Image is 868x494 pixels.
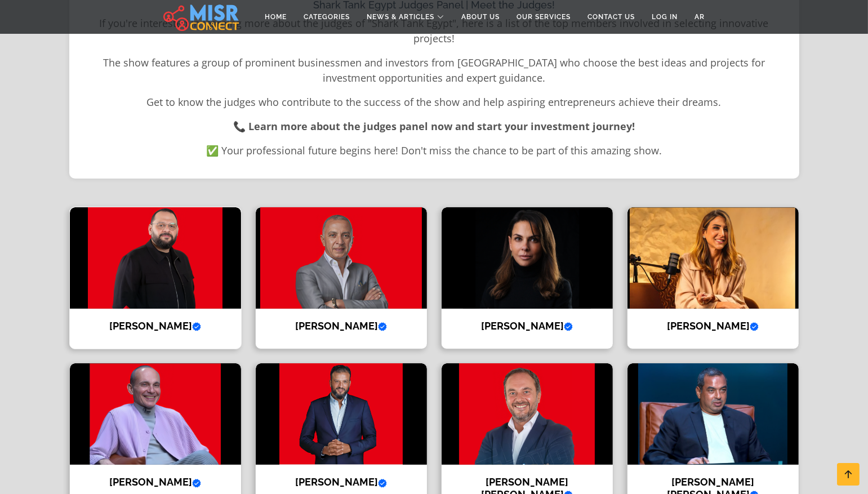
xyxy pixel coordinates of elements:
[78,320,233,332] h4: [PERSON_NAME]
[81,55,788,86] p: The show features a group of prominent businessmen and investors from [GEOGRAPHIC_DATA] who choos...
[81,95,788,110] p: Get to know the judges who contribute to the success of the show and help aspiring entrepreneurs ...
[248,207,434,350] a: Ahmed El Sewedy [PERSON_NAME]
[378,479,387,488] svg: Verified account
[750,322,759,331] svg: Verified account
[78,476,233,488] h4: [PERSON_NAME]
[564,322,573,331] svg: Verified account
[81,119,788,134] p: 📞 Learn more about the judges panel now and start your investment journey!
[442,207,613,309] img: Hilda Louca
[579,6,643,28] a: Contact Us
[434,207,620,350] a: Hilda Louca [PERSON_NAME]
[643,6,686,28] a: Log in
[636,320,790,332] h4: [PERSON_NAME]
[256,6,295,28] a: Home
[450,320,604,332] h4: [PERSON_NAME]
[508,6,579,28] a: Our Services
[81,143,788,158] p: ✅ Your professional future begins here! Don't miss the chance to be part of this amazing show.
[70,363,241,465] img: Mohamed Farouk
[378,322,387,331] svg: Verified account
[192,322,201,331] svg: Verified account
[358,6,453,28] a: News & Articles
[295,6,358,28] a: Categories
[627,363,799,465] img: Mohamed Ismail Mansour
[264,320,419,332] h4: [PERSON_NAME]
[256,363,427,465] img: Ayman Mamdouh Abbas
[256,207,427,309] img: Ahmed El Sewedy
[627,207,799,309] img: Dina Ghabbour
[442,363,613,465] img: Ahmed Tarek Khalil
[264,476,419,488] h4: [PERSON_NAME]
[367,12,434,22] span: News & Articles
[620,207,806,350] a: Dina Ghabbour [PERSON_NAME]
[686,6,713,28] a: AR
[163,3,239,31] img: main.misr_connect
[70,207,241,309] img: Abdullah Salam
[63,207,248,350] a: Abdullah Salam [PERSON_NAME]
[453,6,508,28] a: About Us
[192,479,201,488] svg: Verified account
